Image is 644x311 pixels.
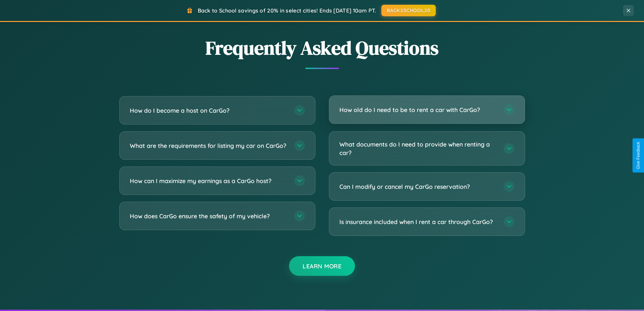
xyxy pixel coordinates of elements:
h3: What documents do I need to provide when renting a car? [339,140,497,157]
h3: Can I modify or cancel my CarGo reservation? [339,182,497,191]
h3: How do I become a host on CarGo? [130,106,287,115]
h3: How can I maximize my earnings as a CarGo host? [130,177,287,185]
div: Give Feedback [636,142,641,169]
h3: What are the requirements for listing my car on CarGo? [130,141,287,150]
h3: How does CarGo ensure the safety of my vehicle? [130,212,287,220]
button: Learn More [289,256,355,276]
h2: Frequently Asked Questions [119,35,525,61]
button: BACK2SCHOOL20 [381,5,436,16]
h3: Is insurance included when I rent a car through CarGo? [339,218,497,226]
h3: How old do I need to be to rent a car with CarGo? [339,106,497,114]
span: Back to School savings of 20% in select cities! Ends [DATE] 10am PT. [198,7,376,14]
